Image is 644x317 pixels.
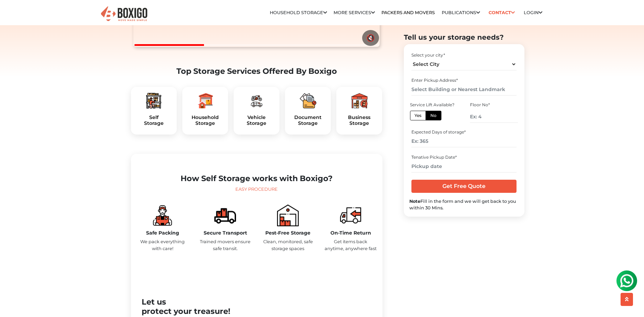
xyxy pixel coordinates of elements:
[426,110,441,120] label: No
[136,230,189,236] h5: Safe Packing
[136,174,377,183] h2: How Self Storage works with Boxigo?
[290,115,325,126] h5: Document Storage
[136,115,171,126] a: SelfStorage
[277,205,299,226] img: boxigo_packers_and_movers_book
[197,92,213,109] img: boxigo_packers_and_movers_plan
[409,198,519,211] div: Fill in the form and we will get back to you within 30 Mins.
[411,129,517,135] div: Expected Days of storage
[442,10,480,15] a: Publications
[136,238,189,251] p: We pack everything with care!
[262,238,314,251] p: Clean, monitored, safe storage spaces
[342,115,377,126] h5: Business Storage
[411,77,517,83] div: Enter Pickup Address
[351,92,368,109] img: boxigo_packers_and_movers_plan
[411,154,517,160] div: Tenative Pickup Date
[342,115,377,126] a: BusinessStorage
[100,6,148,22] img: Boxigo
[239,115,274,126] a: VehicleStorage
[340,205,361,226] img: boxigo_packers_and_movers_move
[325,230,377,236] h5: On-Time Return
[248,92,265,109] img: boxigo_packers_and_movers_plan
[487,7,517,18] a: Contact
[136,186,377,193] div: Easy Procedure
[411,160,517,172] input: Pickup date
[362,30,379,46] button: 🔇
[381,10,435,15] a: Packers and Movers
[411,52,517,58] div: Select your city
[404,33,524,41] h2: Tell us your storage needs?
[214,205,236,226] img: boxigo_packers_and_movers_compare
[325,238,377,251] p: Get items back anytime, anywhere fast
[334,10,375,15] a: More services
[409,198,420,204] b: Note
[262,230,314,236] h5: Pest-Free Storage
[270,10,327,15] a: Household Storage
[290,115,325,126] a: DocumentStorage
[145,92,162,109] img: boxigo_packers_and_movers_plan
[239,115,274,126] h5: Vehicle Storage
[470,101,518,108] div: Floor No
[410,101,458,108] div: Service Lift Available?
[199,230,252,236] h5: Secure Transport
[411,135,517,147] input: Ex: 365
[300,92,316,109] img: boxigo_packers_and_movers_plan
[524,10,542,15] a: Login
[199,238,252,251] p: Trained movers ensure safe transit.
[470,110,518,122] input: Ex: 4
[7,7,21,21] img: whatsapp-icon.svg
[142,297,232,316] h2: Let us protect your treasure!
[411,180,517,193] input: Get Free Quote
[188,115,223,126] h5: Household Storage
[411,83,517,96] input: Select Building or Nearest Landmark
[621,293,633,306] button: scroll up
[131,67,382,76] h2: Top Storage Services Offered By Boxigo
[188,115,223,126] a: HouseholdStorage
[410,110,426,120] label: Yes
[152,205,173,226] img: boxigo_storage_plan
[136,115,171,126] h5: Self Storage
